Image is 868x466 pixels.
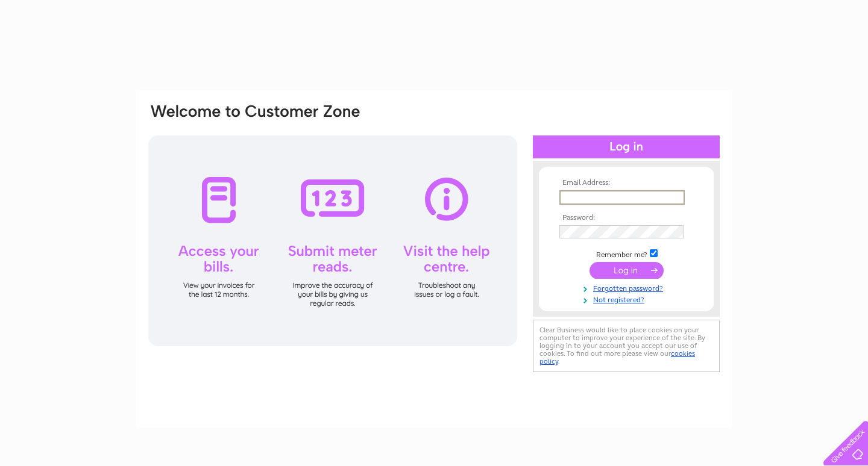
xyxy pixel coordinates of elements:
[590,262,664,279] input: Submit
[533,320,720,372] div: Clear Business would like to place cookies on your computer to improve your experience of the sit...
[559,282,696,293] a: Forgotten password?
[559,293,696,305] a: Not registered?
[539,349,695,365] a: cookies policy
[556,247,696,259] td: Remember me?
[556,214,696,222] th: Password:
[556,179,696,187] th: Email Address:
